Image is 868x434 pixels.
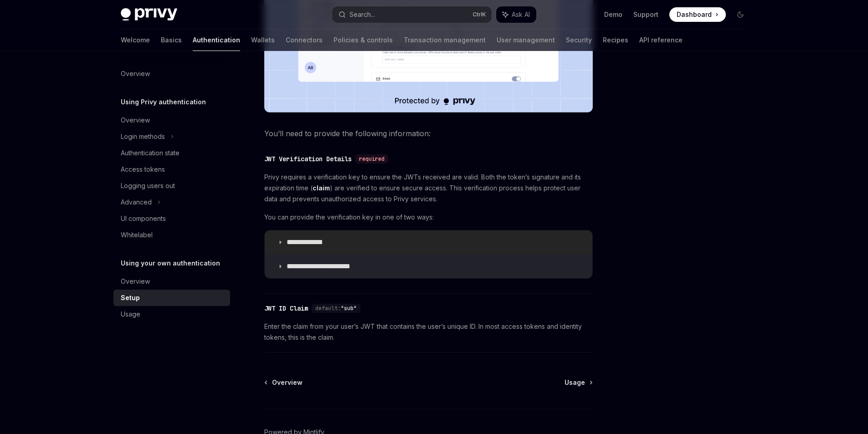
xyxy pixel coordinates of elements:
[639,29,683,51] a: API reference
[264,172,593,204] span: Privy requires a verification key to ensure the JWTs received are valid. Both the token’s signatu...
[496,6,536,23] button: Ask AI
[121,213,166,224] div: UI components
[669,7,726,22] a: Dashboard
[251,29,275,51] a: Wallets
[121,197,152,208] div: Advanced
[272,378,303,387] span: Overview
[565,378,585,387] span: Usage
[265,378,303,387] a: Overview
[161,29,182,51] a: Basics
[264,321,593,343] span: Enter the claim from your user’s JWT that contains the user’s unique ID. In most access tokens an...
[286,29,323,51] a: Connectors
[603,29,628,51] a: Recipes
[113,145,230,161] a: Authentication state
[264,154,352,163] div: JWT Verification Details
[113,66,230,82] a: Overview
[121,8,177,21] img: dark logo
[121,258,220,269] h5: Using your own authentication
[113,306,230,322] a: Usage
[121,292,140,303] div: Setup
[565,378,592,387] a: Usage
[355,154,388,163] div: required
[733,7,748,22] button: Toggle dark mode
[121,131,165,142] div: Login methods
[677,10,712,19] span: Dashboard
[121,148,180,158] div: Authentication state
[121,115,150,126] div: Overview
[113,227,230,243] a: Whitelabel
[113,178,230,194] a: Logging users out
[121,276,150,287] div: Overview
[121,309,140,320] div: Usage
[113,273,230,290] a: Overview
[113,112,230,128] a: Overview
[566,29,592,51] a: Security
[604,10,622,19] a: Demo
[113,290,230,306] a: Setup
[113,210,230,227] a: UI components
[121,97,206,107] h5: Using Privy authentication
[497,29,555,51] a: User management
[121,230,153,240] div: Whitelabel
[349,9,375,20] div: Search...
[633,10,658,19] a: Support
[264,304,308,313] div: JWT ID Claim
[121,68,150,79] div: Overview
[113,161,230,178] a: Access tokens
[264,127,593,140] span: You’ll need to provide the following information:
[313,184,330,192] a: claim
[264,212,593,223] span: You can provide the verification key in one of two ways:
[473,11,486,18] span: Ctrl K
[121,164,165,175] div: Access tokens
[121,29,150,51] a: Welcome
[193,29,240,51] a: Authentication
[332,6,492,23] button: Search...CtrlK
[121,180,175,191] div: Logging users out
[512,10,530,19] span: Ask AI
[341,305,357,312] span: "sub"
[404,29,486,51] a: Transaction management
[315,305,341,312] span: default:
[334,29,393,51] a: Policies & controls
